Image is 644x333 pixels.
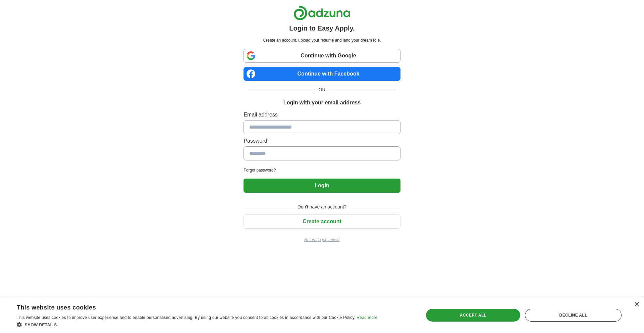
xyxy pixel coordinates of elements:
button: Create account [244,215,400,229]
img: Adzuna logo [293,5,351,20]
div: Show details [17,321,377,328]
a: Create account [244,219,400,224]
h1: Login with your email address [283,99,361,107]
a: Forgot password? [244,167,400,173]
a: Read more, opens a new window [357,315,377,320]
h1: Login to Easy Apply. [289,23,355,33]
a: Return to job advert [244,237,400,243]
button: Login [244,179,400,193]
span: Don't have an account? [293,203,351,210]
div: This website uses cookies [17,301,361,312]
span: This website uses cookies to improve user experience and to enable personalised advertising. By u... [17,315,356,320]
div: Accept all [426,309,521,322]
label: Password [244,137,400,145]
label: Email address [244,111,400,119]
p: Create an account, upload your resume and land your dream role. [245,37,399,43]
div: Close [634,302,639,307]
a: Continue with Facebook [244,67,400,81]
a: Continue with Google [244,49,400,63]
span: OR [315,86,330,93]
div: Decline all [525,309,622,322]
span: Show details [25,323,57,327]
